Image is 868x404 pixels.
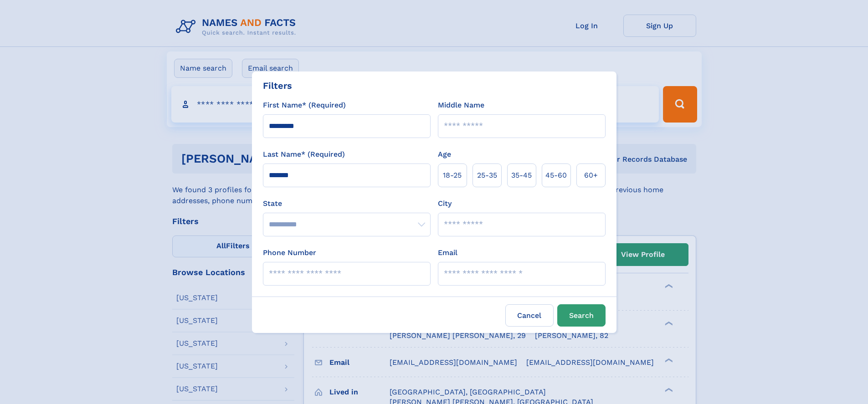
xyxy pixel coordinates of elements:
span: 25‑35 [477,170,497,181]
label: State [263,198,431,209]
span: 60+ [584,170,598,181]
label: Age [438,149,451,160]
div: Filters [263,79,292,92]
span: 35‑45 [511,170,532,181]
label: First Name* (Required) [263,100,346,111]
label: Phone Number [263,247,316,258]
label: Last Name* (Required) [263,149,345,160]
label: City [438,198,452,209]
span: 18‑25 [443,170,462,181]
label: Middle Name [438,100,484,111]
button: Search [557,304,606,327]
span: 45‑60 [545,170,567,181]
label: Email [438,247,457,258]
label: Cancel [505,304,554,327]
